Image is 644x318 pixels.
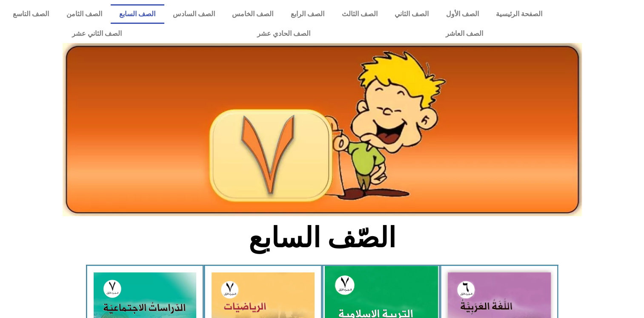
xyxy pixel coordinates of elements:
a: الصف العاشر [378,24,551,43]
a: الصف الثاني [386,4,438,24]
a: الصف الرابع [282,4,333,24]
a: الصف الثاني عشر [4,24,189,43]
a: الصف الحادي عشر [189,24,378,43]
a: الصفحة الرئيسية [487,4,551,24]
a: الصف السابع [111,4,164,24]
a: الصف الأول [437,4,487,24]
h2: الصّف السابع [181,221,463,254]
a: الصف الخامس [223,4,282,24]
a: الصف التاسع [4,4,58,24]
a: الصف السادس [164,4,224,24]
a: الصف الثامن [58,4,111,24]
a: الصف الثالث [333,4,386,24]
